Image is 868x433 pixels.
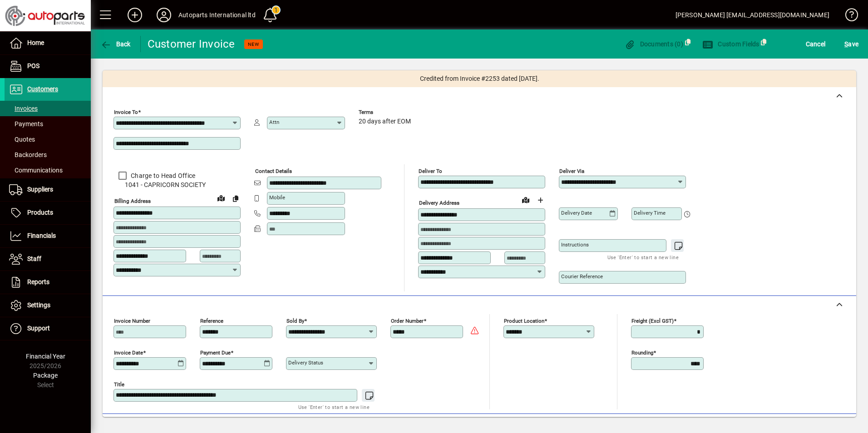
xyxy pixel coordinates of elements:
a: Suppliers [5,178,91,201]
a: Backorders [5,147,91,162]
mat-label: Order number [391,318,424,324]
span: 1041 - CAPRICORN SOCIETY [113,180,241,190]
a: Financials [5,225,91,247]
mat-label: Delivery time [634,210,666,216]
mat-label: Delivery date [561,210,592,216]
span: Backorders [9,151,47,158]
span: Payments [9,120,43,128]
button: Profile [149,7,178,23]
span: Suppliers [27,186,53,193]
a: Communications [5,162,91,178]
span: Cancel [806,37,826,51]
span: 20 days after EOM [359,118,411,125]
span: S [844,40,848,48]
button: Save [842,36,861,52]
span: Financial Year [26,353,65,360]
span: Documents (0) [624,40,683,48]
span: Credited from Invoice #2253 dated [DATE]. [420,74,539,84]
span: Products [27,209,53,216]
a: Products [5,202,91,224]
span: Settings [27,301,50,309]
a: Quotes [5,132,91,147]
mat-label: Deliver To [419,168,442,174]
span: Terms [359,109,413,115]
a: Staff [5,248,91,271]
div: Autoparts International ltd [178,8,256,22]
button: Documents (0) [622,36,686,52]
mat-label: Courier Reference [561,273,603,280]
mat-label: Invoice number [114,318,150,324]
a: Invoices [5,101,91,116]
mat-label: Deliver via [559,168,584,174]
mat-label: Reference [200,318,223,324]
button: Copy to Delivery address [228,191,243,206]
a: View on map [214,191,228,205]
mat-label: Product location [504,318,544,324]
a: POS [5,55,91,78]
mat-label: Title [114,381,124,388]
span: Financials [27,232,56,239]
a: Reports [5,271,91,294]
span: Staff [27,255,41,262]
mat-label: Rounding [631,349,653,356]
button: Back [98,36,133,52]
a: Support [5,317,91,340]
mat-hint: Use 'Enter' to start a new line [298,402,370,412]
mat-label: Instructions [561,241,589,248]
app-page-header-button: Back [91,36,141,52]
span: Home [27,39,44,46]
mat-label: Invoice To [114,109,138,115]
button: Choose address [533,193,547,207]
span: NEW [248,41,259,47]
button: Cancel [804,36,828,52]
mat-label: Sold by [286,318,304,324]
span: Reports [27,278,49,285]
mat-label: Invoice date [114,349,143,356]
div: [PERSON_NAME] [EMAIL_ADDRESS][DOMAIN_NAME] [676,8,829,22]
button: Add [120,7,149,23]
span: Package [33,372,58,379]
span: Communications [9,167,63,174]
mat-hint: Use 'Enter' to start a new line [607,252,679,262]
span: ave [844,37,858,51]
span: POS [27,62,39,69]
a: Payments [5,116,91,132]
span: Invoices [9,105,38,112]
a: Home [5,32,91,54]
mat-label: Payment due [200,349,231,356]
a: Settings [5,294,91,317]
span: Support [27,325,50,332]
button: Custom Fields [700,36,762,52]
a: Knowledge Base [838,2,857,31]
span: Customers [27,85,58,93]
mat-label: Mobile [269,194,285,201]
div: Customer Invoice [148,37,235,51]
a: View on map [518,192,533,207]
span: Quotes [9,136,35,143]
span: Custom Fields [702,40,759,48]
mat-label: Delivery status [288,359,323,366]
mat-label: Attn [269,119,279,125]
label: Charge to Head Office [129,171,195,180]
mat-label: Freight (excl GST) [631,318,674,324]
span: Back [100,40,131,48]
